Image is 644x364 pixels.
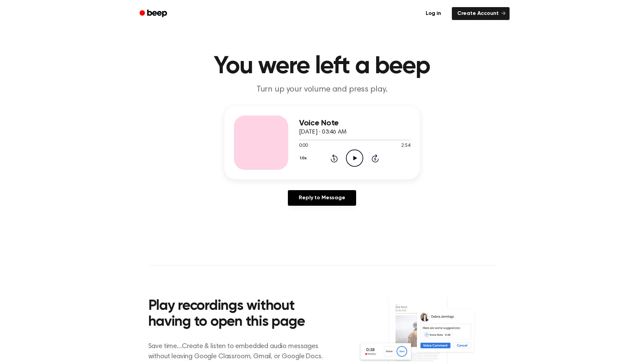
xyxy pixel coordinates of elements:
[299,119,410,128] h3: Voice Note
[299,153,309,164] button: 1.0x
[401,142,410,149] span: 2:54
[135,7,173,20] a: Beep
[288,190,356,206] a: Reply to Message
[452,7,510,20] a: Create Account
[148,341,331,362] p: Save time....Create & listen to embedded audio messages without leaving Google Classroom, Gmail, ...
[192,84,453,95] p: Turn up your volume and press play.
[299,142,308,149] span: 0:00
[148,54,496,79] h1: You were left a beep
[299,129,347,135] span: [DATE] · 03:46 AM
[148,298,331,330] h2: Play recordings without having to open this page
[419,6,448,21] a: Log in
